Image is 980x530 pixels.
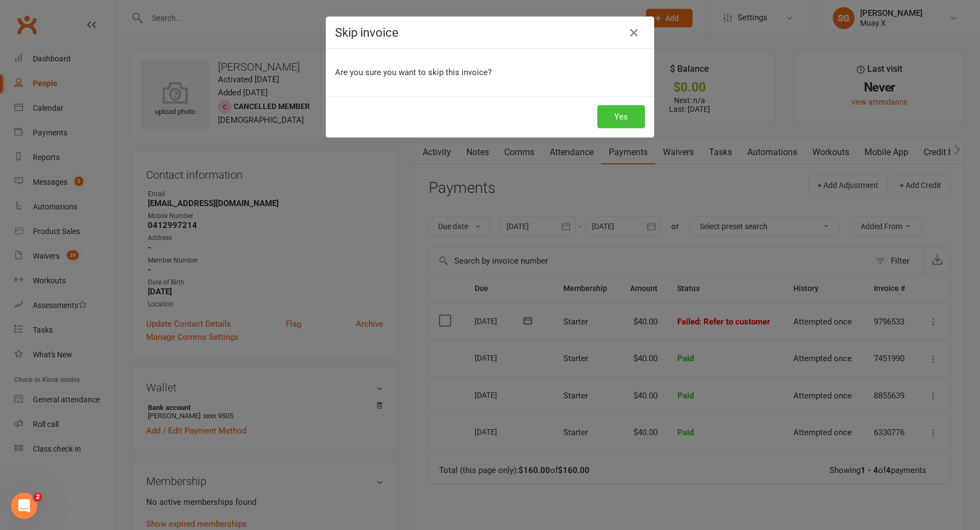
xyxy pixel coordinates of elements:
[335,26,645,39] h4: Skip invoice
[335,67,492,77] span: Are you sure you want to skip this invoice?
[625,24,643,42] button: Close
[597,105,645,128] button: Yes
[33,493,42,501] span: 2
[11,493,37,519] iframe: Intercom live chat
